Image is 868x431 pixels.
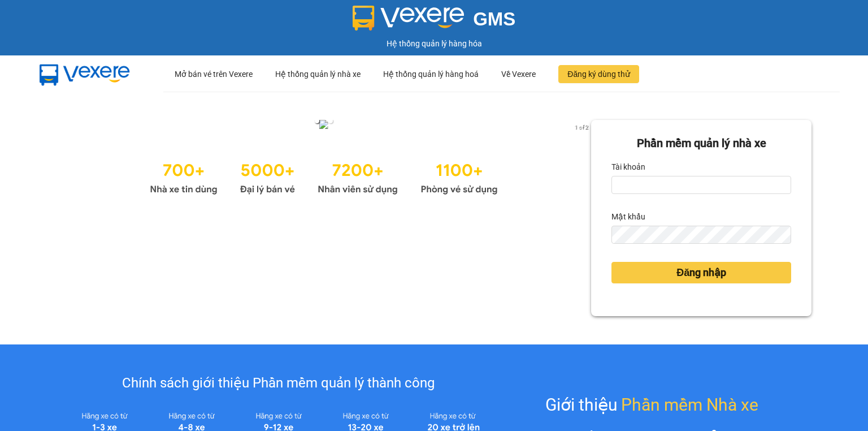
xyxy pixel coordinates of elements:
[3,37,865,50] div: Hệ thống quản lý hàng hóa
[571,120,591,135] p: 1 of 2
[558,65,639,83] button: Đăng ký dùng thử
[611,135,791,152] div: Phần mềm quản lý nhà xe
[383,56,479,92] div: Hệ thống quản lý hàng hoá
[676,265,726,281] span: Đăng nhập
[611,158,645,176] label: Tài khoản
[57,120,72,132] button: previous slide / item
[61,373,497,394] div: Chính sách giới thiệu Phần mềm quản lý thành công
[501,56,536,92] div: Về Vexere
[353,6,465,31] img: logo 2
[175,56,253,92] div: Mở bán vé trên Vexere
[611,262,791,283] button: Đăng nhập
[353,17,516,26] a: GMS
[567,68,630,80] span: Đăng ký dùng thử
[275,56,361,92] div: Hệ thống quản lý nhà xe
[611,226,791,244] input: Mật khẩu
[611,176,791,194] input: Tài khoản
[328,119,333,123] li: slide item 2
[473,8,515,29] span: GMS
[611,208,645,226] label: Mật khẩu
[315,119,319,123] li: slide item 1
[28,55,141,93] img: mbUUG5Q.png
[545,391,758,418] div: Giới thiệu
[621,391,758,418] span: Phần mềm Nhà xe
[575,120,591,132] button: next slide / item
[150,155,498,198] img: Statistics.png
